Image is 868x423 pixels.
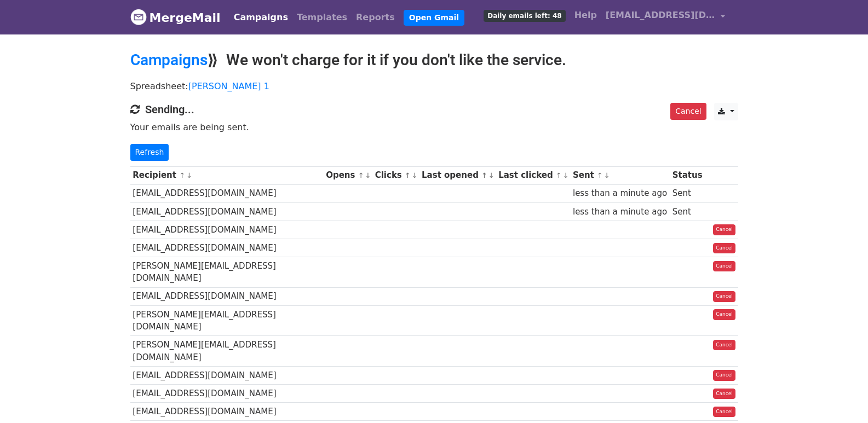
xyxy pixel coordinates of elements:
a: Open Gmail [404,10,464,26]
a: Cancel [713,224,735,235]
td: [EMAIL_ADDRESS][DOMAIN_NAME] [130,184,324,202]
a: ↑ [358,171,364,179]
a: ↑ [405,171,411,179]
h2: ⟫ We won't charge for it if you don't like the service. [130,51,738,69]
th: Last clicked [496,166,570,184]
a: Cancel [713,261,735,272]
th: Recipient [130,166,324,184]
td: [EMAIL_ADDRESS][DOMAIN_NAME] [130,221,324,239]
a: ↑ [556,171,562,179]
a: MergeMail [130,6,221,29]
a: [EMAIL_ADDRESS][DOMAIN_NAME] [601,4,729,30]
a: Campaigns [130,51,208,69]
a: Cancel [713,243,735,254]
a: ↓ [412,171,418,179]
a: [PERSON_NAME] 1 [188,81,269,91]
th: Opens [323,166,372,184]
a: ↓ [563,171,569,179]
th: Clicks [372,166,419,184]
a: Cancel [713,370,735,381]
span: [EMAIL_ADDRESS][DOMAIN_NAME] [606,9,715,22]
a: ↓ [604,171,610,179]
td: [PERSON_NAME][EMAIL_ADDRESS][DOMAIN_NAME] [130,257,324,288]
div: less than a minute ago [573,206,667,218]
a: ↓ [488,171,495,179]
td: [EMAIL_ADDRESS][DOMAIN_NAME] [130,385,324,403]
td: [EMAIL_ADDRESS][DOMAIN_NAME] [130,366,324,384]
td: Sent [670,184,705,202]
img: MergeMail logo [130,9,147,25]
th: Status [670,166,705,184]
td: [EMAIL_ADDRESS][DOMAIN_NAME] [130,287,324,305]
a: Daily emails left: 48 [479,4,570,26]
a: Templates [292,7,352,28]
h4: Sending... [130,103,738,116]
a: ↑ [481,171,487,179]
a: Campaigns [229,7,292,28]
td: [PERSON_NAME][EMAIL_ADDRESS][DOMAIN_NAME] [130,305,324,336]
span: Daily emails left: 48 [484,10,565,22]
a: ↓ [365,171,371,179]
div: less than a minute ago [573,187,667,200]
a: Refresh [130,144,169,161]
a: Cancel [713,389,735,399]
a: ↑ [179,171,185,179]
a: Cancel [713,309,735,320]
td: [PERSON_NAME][EMAIL_ADDRESS][DOMAIN_NAME] [130,336,324,367]
a: ↑ [597,171,603,179]
a: Cancel [713,291,735,302]
th: Sent [570,166,670,184]
a: Cancel [670,103,706,120]
a: Help [570,4,601,26]
td: Sent [670,202,705,221]
p: Spreadsheet: [130,80,738,92]
a: Cancel [713,340,735,351]
a: Cancel [713,407,735,418]
td: [EMAIL_ADDRESS][DOMAIN_NAME] [130,403,324,421]
th: Last opened [419,166,496,184]
a: Reports [352,7,399,28]
a: ↓ [186,171,192,179]
p: Your emails are being sent. [130,121,738,133]
td: [EMAIL_ADDRESS][DOMAIN_NAME] [130,202,324,221]
td: [EMAIL_ADDRESS][DOMAIN_NAME] [130,239,324,257]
